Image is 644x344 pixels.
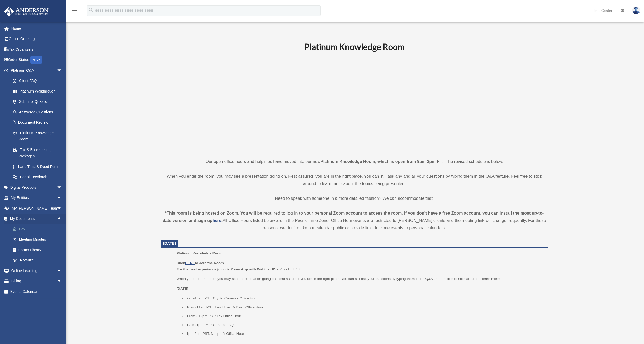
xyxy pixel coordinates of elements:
a: Order StatusNEW [4,55,70,65]
a: Meeting Minutes [7,234,70,245]
iframe: 231110_Toby_KnowledgeRoom [275,59,434,148]
a: Document Review [7,117,70,128]
strong: *This room is being hosted on Zoom. You will be required to log in to your personal Zoom account ... [163,211,544,223]
u: [DATE] [177,287,188,290]
a: Online Learningarrow_drop_down [4,265,70,276]
img: User Pic [632,7,640,14]
span: Platinum Knowledge Room [177,251,222,255]
span: arrow_drop_down [57,276,67,287]
a: My Documentsarrow_drop_up [4,214,70,224]
a: Box [7,224,70,234]
strong: . [221,218,222,223]
a: Digital Productsarrow_drop_down [4,182,70,193]
a: Notarize [7,255,70,266]
a: Forms Library [7,245,70,255]
span: [DATE] [163,241,176,245]
a: Answered Questions [7,107,70,117]
div: NEW [30,56,42,64]
span: arrow_drop_down [57,182,67,193]
li: 10am-11am PST: Land Trust & Deed Office Hour [186,304,544,311]
a: Events Calendar [4,286,70,297]
a: HERE [185,261,195,265]
img: Anderson Advisors Platinum Portal [2,6,50,17]
span: arrow_drop_up [57,214,67,224]
span: arrow_drop_down [57,193,67,204]
a: Platinum Walkthrough [7,86,70,96]
a: Billingarrow_drop_down [4,276,70,287]
p: When you enter the room you may see a presentation going on. Rest assured, you are in the right p... [177,276,544,282]
a: Client FAQ [7,76,70,86]
span: arrow_drop_down [57,65,67,76]
li: 9am-10am PST: Crypto Currency Office Hour [186,295,544,302]
a: menu [71,9,78,14]
span: arrow_drop_down [57,203,67,214]
a: Platinum Q&Aarrow_drop_down [4,65,70,76]
div: All Office Hours listed below are in the Pacific Time Zone. Office Hour events are restricted to ... [161,210,548,232]
a: Land Trust & Deed Forum [7,161,70,172]
p: Need to speak with someone in a more detailed fashion? We can accommodate that! [161,195,548,202]
a: Platinum Knowledge Room [7,128,67,144]
a: Tax & Bookkeeping Packages [7,144,70,161]
a: My [PERSON_NAME] Teamarrow_drop_down [4,203,70,214]
strong: Platinum Knowledge Room, which is open from 9am-2pm PT [320,159,442,164]
i: menu [71,7,78,14]
a: My Entitiesarrow_drop_down [4,193,70,203]
a: Tax Organizers [4,44,70,55]
b: Click to Join the Room [177,261,224,265]
li: 1pm-2pm PST: Nonprofit Office Hour [186,331,544,337]
li: 11am - 12pm PST: Tax Office Hour [186,313,544,319]
span: arrow_drop_down [57,265,67,276]
i: search [88,7,94,13]
a: Online Ordering [4,34,70,44]
a: Home [4,23,70,34]
p: 954 7715 7553 [177,260,544,272]
a: here [212,218,221,223]
p: When you enter the room, you may see a presentation going on. Rest assured, you are in the right ... [161,173,548,187]
a: Submit a Question [7,96,70,107]
b: For the best experience join via Zoom App with Webinar ID: [177,267,277,271]
li: 12pm-1pm PST: General FAQs [186,322,544,328]
a: Portal Feedback [7,172,70,182]
b: Platinum Knowledge Room [304,42,405,52]
p: Our open office hours and helplines have moved into our new ! The revised schedule is below. [161,158,548,165]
